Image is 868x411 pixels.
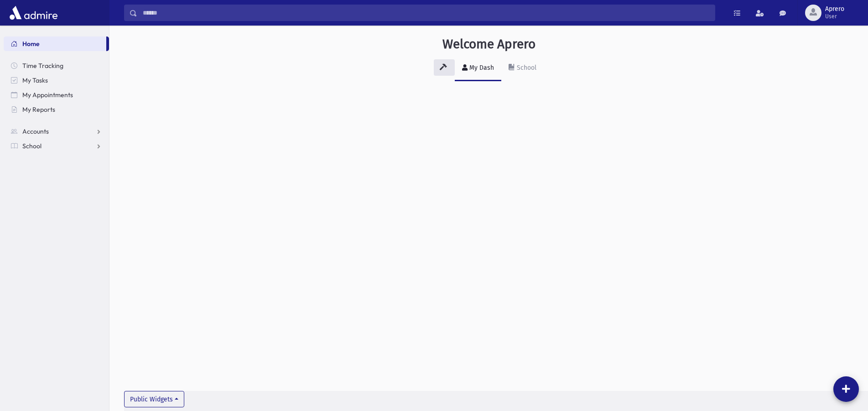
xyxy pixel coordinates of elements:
span: My Tasks [22,76,48,84]
a: Home [4,36,106,51]
a: School [501,56,544,81]
a: My Appointments [4,88,109,102]
a: Accounts [4,124,109,139]
a: School [4,139,109,153]
div: My Dash [468,64,494,72]
span: Accounts [22,127,49,135]
span: Home [22,40,40,48]
div: School [515,64,536,72]
span: Aprero [825,5,844,13]
span: User [825,13,844,20]
h3: Welcome Aprero [442,36,535,52]
a: My Dash [455,56,501,81]
span: My Reports [22,105,55,114]
a: Time Tracking [4,58,109,73]
span: School [22,142,42,150]
span: My Appointments [22,91,73,99]
a: My Reports [4,102,109,117]
input: Search [137,5,715,21]
button: Public Widgets [124,391,184,407]
span: Time Tracking [22,62,63,70]
a: My Tasks [4,73,109,88]
img: AdmirePro [7,4,60,22]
